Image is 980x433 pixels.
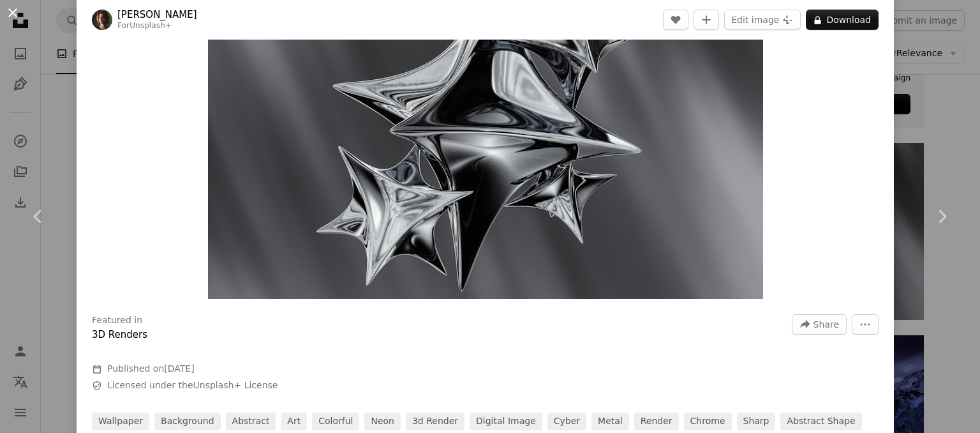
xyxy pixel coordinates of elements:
[117,8,197,21] a: [PERSON_NAME]
[164,363,194,374] time: September 11, 2024 at 1:36:43 PM GMT+7
[792,314,847,335] button: Share this image
[154,413,221,430] a: background
[312,413,359,430] a: colorful
[92,329,147,340] a: 3D Renders
[107,379,278,392] span: Licensed under the
[684,413,732,430] a: chrome
[92,413,149,430] a: wallpaper
[903,155,980,278] a: Next
[193,380,278,390] a: Unsplash+ License
[470,413,542,430] a: digital image
[591,413,629,430] a: metal
[107,363,195,374] span: Published on
[281,413,307,430] a: art
[852,314,879,335] button: More Actions
[547,413,586,430] a: cyber
[226,413,276,430] a: abstract
[813,315,839,334] span: Share
[780,413,861,430] a: abstract shape
[406,413,464,430] a: 3d render
[364,413,401,430] a: neon
[737,413,776,430] a: sharp
[724,10,801,30] button: Edit image
[92,314,142,327] h3: Featured in
[663,10,688,30] button: Like
[117,21,197,31] div: For
[92,10,112,30] img: Go to Alex Shuper's profile
[694,10,719,30] button: Add to Collection
[806,10,879,30] button: Download
[634,413,679,430] a: render
[130,21,172,30] a: Unsplash+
